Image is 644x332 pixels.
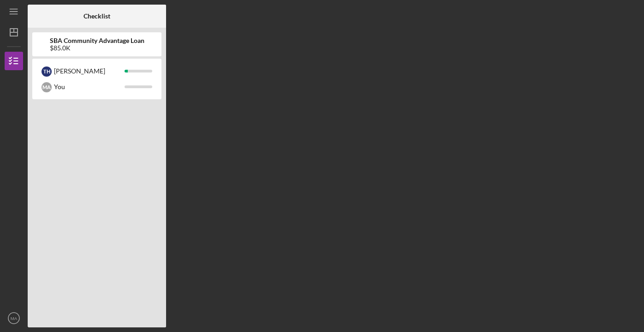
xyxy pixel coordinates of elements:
button: MA [5,309,23,327]
b: SBA Community Advantage Loan [50,37,144,44]
div: T H [42,66,52,77]
div: [PERSON_NAME] [54,63,125,79]
div: You [54,79,125,95]
text: MA [11,316,18,321]
b: Checklist [83,12,110,20]
div: $85.0K [50,44,144,52]
div: M A [42,82,52,92]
